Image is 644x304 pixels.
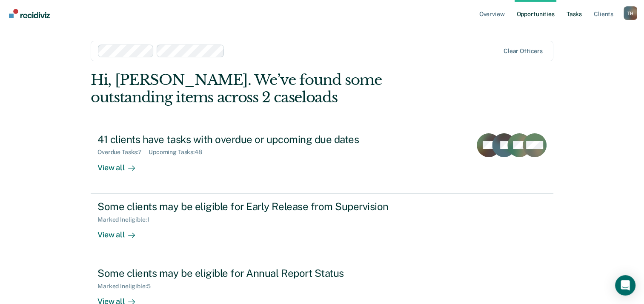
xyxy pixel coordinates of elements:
div: Clear officers [504,48,543,55]
button: Profile dropdown button [624,6,637,20]
div: Open Intercom Messenger [615,275,635,296]
div: Some clients may be eligible for Annual Report Status [97,267,396,279]
div: Marked Ineligible : 5 [97,283,157,290]
img: Recidiviz [9,9,50,18]
a: 41 clients have tasks with overdue or upcoming due datesOverdue Tasks:7Upcoming Tasks:48View all [91,127,553,193]
div: Hi, [PERSON_NAME]. We’ve found some outstanding items across 2 caseloads [91,71,461,106]
div: Overdue Tasks : 7 [97,149,149,156]
div: Marked Ineligible : 1 [97,216,156,223]
div: T H [624,6,637,20]
div: Some clients may be eligible for Early Release from Supervision [97,200,396,213]
div: View all [97,156,145,172]
a: Some clients may be eligible for Early Release from SupervisionMarked Ineligible:1View all [91,193,553,260]
div: 41 clients have tasks with overdue or upcoming due dates [97,133,396,146]
div: Upcoming Tasks : 48 [149,149,209,156]
div: View all [97,223,145,239]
